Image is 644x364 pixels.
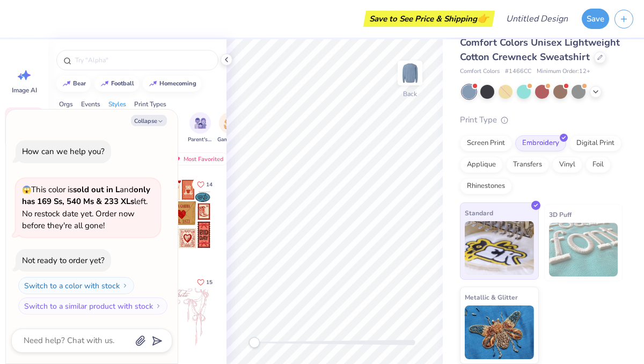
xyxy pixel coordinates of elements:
[505,67,531,76] span: # 1466CC
[155,303,162,309] img: Switch to a similar product with stock
[22,184,150,231] span: This color is and left. No restock date yet. Order now before they're all gone!
[22,146,105,157] div: How can we help you?
[74,55,211,65] input: Try "Alpha"
[192,177,217,192] button: Like
[569,135,621,151] div: Digital Print
[217,112,242,144] button: filter button
[460,114,623,126] div: Print Type
[159,81,196,86] div: homecoming
[465,292,518,303] span: Metallic & Glitter
[224,117,236,129] img: Game Day Image
[73,81,86,86] div: bear
[100,81,109,87] img: trend_line.gif
[22,185,31,195] span: 😱
[81,99,100,109] div: Events
[22,255,105,266] div: Not ready to order yet?
[549,223,618,276] img: 3D Puff
[552,157,582,173] div: Vinyl
[122,282,128,289] img: Switch to a color with stock
[403,89,417,99] div: Back
[168,152,229,165] div: Most Favorited
[192,275,217,289] button: Like
[73,184,120,195] strong: sold out in L
[188,136,213,144] span: Parent's Weekend
[249,337,260,348] div: Accessibility label
[506,157,549,173] div: Transfers
[206,280,213,285] span: 15
[56,76,91,92] button: bear
[108,99,126,109] div: Styles
[206,182,213,187] span: 14
[188,112,213,144] div: filter for Parent's Weekend
[134,99,166,109] div: Print Types
[460,67,500,76] span: Comfort Colors
[18,297,167,315] button: Switch to a similar product with stock
[62,81,71,87] img: trend_line.gif
[143,76,201,92] button: homecoming
[465,305,534,359] img: Metallic & Glitter
[188,112,213,144] button: filter button
[465,207,493,219] span: Standard
[399,62,421,84] img: Back
[460,178,512,194] div: Rhinestones
[194,117,207,129] img: Parent's Weekend Image
[515,135,566,151] div: Embroidery
[497,8,576,30] input: Untitled Design
[18,277,134,294] button: Switch to a color with stock
[477,12,489,25] span: 👉
[460,157,503,173] div: Applique
[549,209,572,220] span: 3D Puff
[94,76,139,92] button: football
[59,99,73,109] div: Orgs
[111,81,134,86] div: football
[12,86,37,94] span: Image AI
[460,135,512,151] div: Screen Print
[537,67,590,76] span: Minimum Order: 12 +
[149,81,157,87] img: trend_line.gif
[366,11,492,27] div: Save to See Price & Shipping
[217,112,242,144] div: filter for Game Day
[217,136,242,144] span: Game Day
[131,115,167,126] button: Collapse
[586,157,611,173] div: Foil
[582,9,609,29] button: Save
[465,221,534,275] img: Standard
